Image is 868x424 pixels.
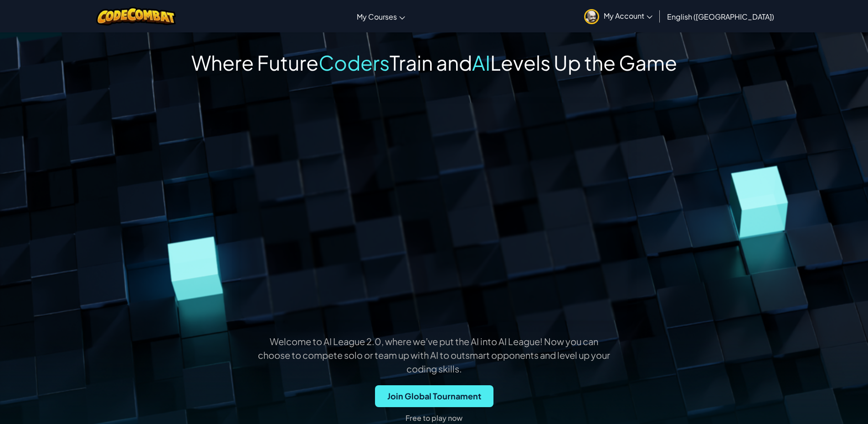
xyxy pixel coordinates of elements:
span: AI [472,50,490,75]
span: My Courses [357,12,397,21]
img: avatar [584,9,599,24]
p: choose to compete solo or team up with AI to outsmart opponents and level up your [107,349,761,362]
button: Join Global Tournament [375,385,493,407]
span: Coders [318,50,390,75]
span: My Account [604,11,652,21]
img: CodeCombat logo [96,7,176,26]
a: My Courses [352,4,410,29]
span: Where Future [191,50,318,75]
span: English ([GEOGRAPHIC_DATA]) [667,12,774,21]
a: English ([GEOGRAPHIC_DATA]) [663,4,779,29]
span: Train and [390,50,472,75]
a: My Account [580,2,657,31]
p: Welcome to AI League 2.0, where we’ve put the AI into AI League! Now you can [107,335,761,348]
p: coding skills. [107,362,761,375]
span: Levels Up the Game [490,50,677,75]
